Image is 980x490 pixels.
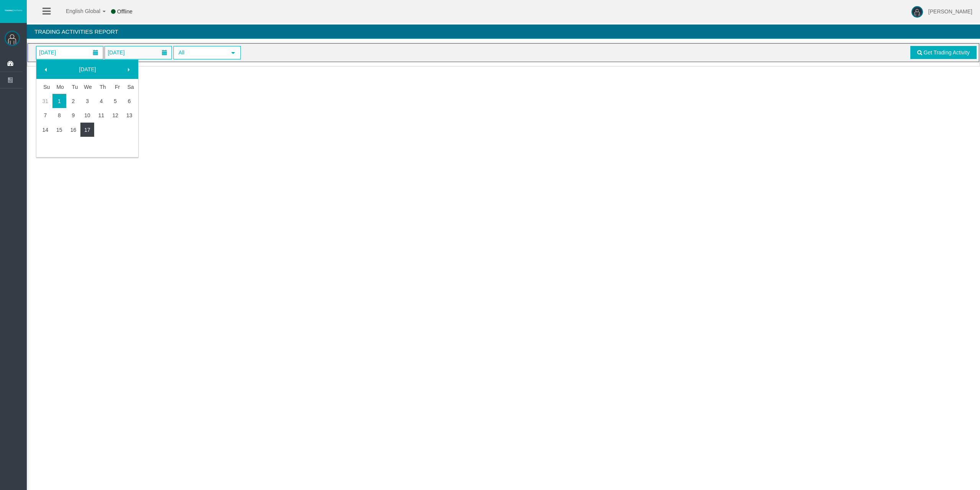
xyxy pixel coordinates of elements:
a: 17 [80,123,95,137]
a: 13 [122,108,136,122]
span: All [174,47,226,59]
span: select [230,50,236,56]
span: Offline [117,8,132,15]
span: English Global [56,8,100,14]
a: 15 [52,123,67,137]
img: user-image [911,6,923,18]
h4: Trading Activities Report [27,25,980,39]
a: 4 [94,94,108,108]
span: Get Trading Activity [923,49,970,56]
a: 16 [66,123,80,137]
span: [PERSON_NAME] [928,8,972,15]
a: 2 [66,94,80,108]
th: Friday [108,80,122,94]
a: 7 [38,108,52,122]
a: 5 [108,94,122,108]
td: Current focused date is Monday, September 01, 2025 [52,94,67,108]
img: logo.svg [4,9,23,12]
a: 12 [108,108,122,122]
a: 14 [38,123,52,137]
th: Saturday [122,80,136,94]
th: Tuesday [66,80,80,94]
a: 9 [66,108,80,122]
a: 11 [94,108,108,122]
a: 3 [80,94,95,108]
a: 10 [80,108,95,122]
a: 31 [38,94,52,108]
th: Sunday [38,80,52,94]
a: [DATE] [55,62,121,76]
a: 1 [52,94,67,108]
th: Thursday [94,80,108,94]
span: [DATE] [37,47,58,58]
span: [DATE] [105,47,127,58]
a: 8 [52,108,67,122]
a: 6 [122,94,136,108]
th: Monday [52,80,67,94]
th: Wednesday [80,80,95,94]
